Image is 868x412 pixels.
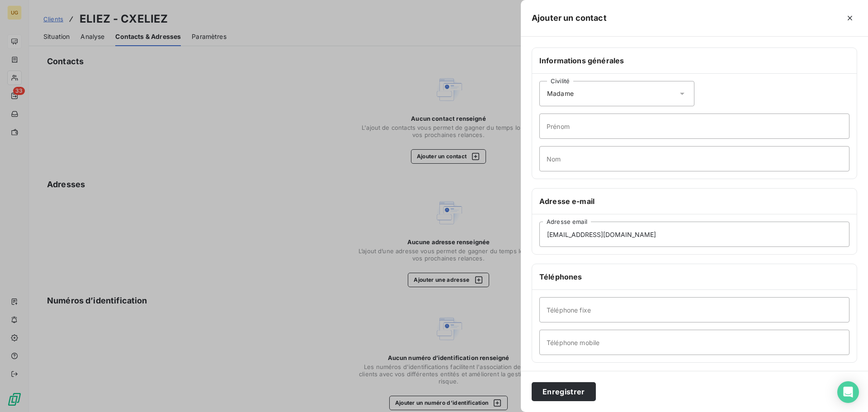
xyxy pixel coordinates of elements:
input: placeholder [539,146,849,171]
input: placeholder [539,330,849,355]
h5: Ajouter un contact [532,12,607,24]
input: placeholder [539,297,849,322]
span: Madame [547,89,574,98]
input: placeholder [539,114,849,139]
h6: Adresse e-mail [539,196,849,207]
input: placeholder [539,222,849,247]
h6: Informations générales [539,55,849,66]
h6: Téléphones [539,271,849,282]
div: Open Intercom Messenger [837,381,859,403]
button: Enregistrer [532,382,596,401]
